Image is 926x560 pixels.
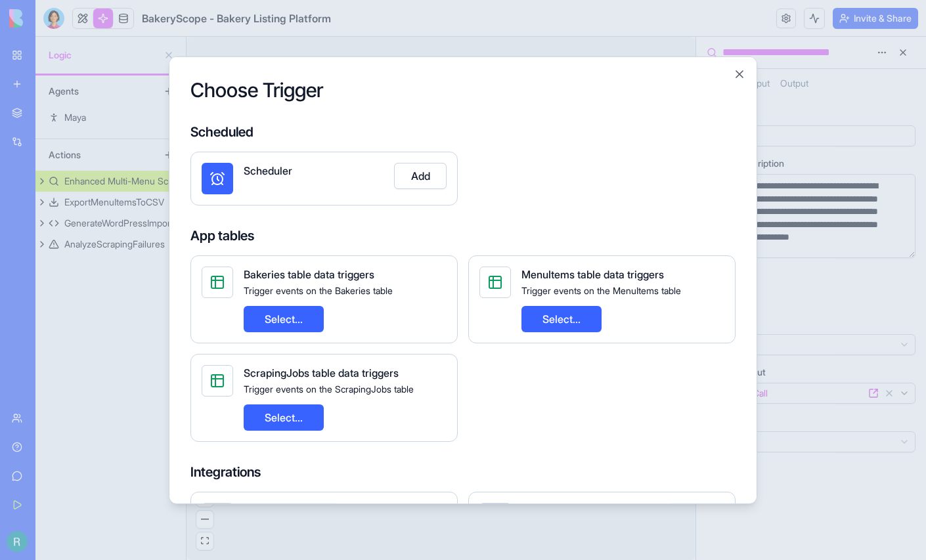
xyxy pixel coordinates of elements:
[26,216,41,232] img: Shelly avatar
[26,25,42,46] img: logo
[521,267,664,280] span: MenuItems table data triggers
[27,389,106,402] span: Search for help
[521,284,681,295] span: Trigger events on the MenuItems table
[244,163,292,177] span: Scheduler
[27,278,219,291] div: We typically reply in under 30 minutes
[27,345,220,358] div: Tickets
[190,21,217,47] img: Profile image for Shelly
[87,410,175,462] button: Messages
[521,305,602,332] button: Select...
[175,410,263,462] button: Help
[27,264,219,278] div: Send us a message
[87,221,127,235] div: • 2m ago
[394,162,447,188] button: Add
[244,305,324,332] button: Select...
[226,21,250,45] div: Close
[19,339,244,364] div: Tickets
[208,442,229,452] span: Help
[55,209,614,219] span: You’ll get replies here and in your email: ✉️ [EMAIL_ADDRESS][DOMAIN_NAME] Our usual reply time 🕒...
[244,404,324,430] button: Select...
[29,442,58,452] span: Home
[13,253,250,303] div: Send us a messageWe typically reply in under 30 minutes
[35,216,51,232] img: Michal avatar
[13,177,250,246] div: Recent messageShelly avatarMichal avatarYou’ll get replies here and in your email: ✉️ [EMAIL_ADDR...
[190,462,736,481] h4: Integrations
[19,382,244,408] button: Search for help
[244,366,399,379] span: ScrapingJobs table data triggers
[190,122,736,140] h4: Scheduled
[190,226,736,244] h4: App tables
[26,93,236,138] p: Hi [PERSON_NAME] 👋
[27,320,236,334] div: Create a ticket
[55,221,85,235] div: Blocks
[244,267,374,280] span: Bakeries table data triggers
[27,188,236,202] div: Recent message
[14,197,249,246] div: Shelly avatarMichal avatarYou’ll get replies here and in your email: ✉️ [EMAIL_ADDRESS][DOMAIN_NA...
[190,77,736,101] h2: Choose Trigger
[244,383,414,394] span: Trigger events on the ScrapingJobs table
[165,21,192,47] img: Profile image for Michal
[26,138,236,160] p: How can we help?
[109,442,154,452] span: Messages
[733,67,746,80] button: Close
[244,284,393,295] span: Trigger events on the Bakeries table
